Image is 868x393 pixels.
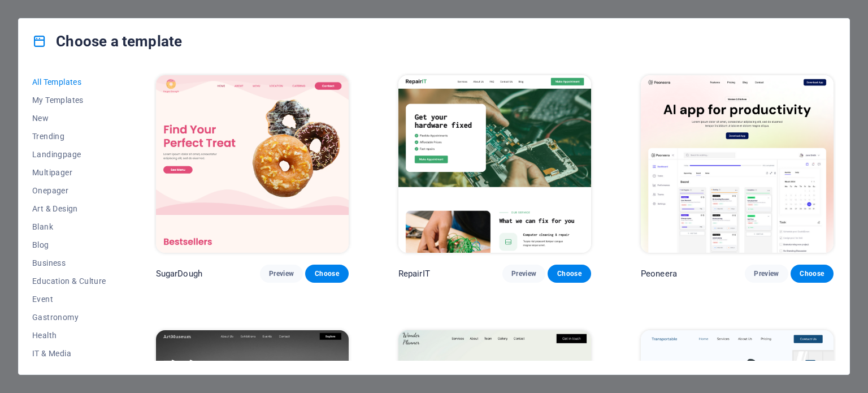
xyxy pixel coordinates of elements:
[260,265,303,283] button: Preview
[398,75,591,253] img: RepairIT
[32,240,106,249] span: Blog
[548,265,591,283] button: Choose
[32,326,106,344] button: Health
[32,73,106,91] button: All Templates
[32,308,106,326] button: Gastronomy
[754,269,779,278] span: Preview
[314,269,339,278] span: Choose
[32,109,106,127] button: New
[32,96,106,105] span: My Templates
[32,236,106,254] button: Blog
[32,132,106,141] span: Trending
[32,295,106,304] span: Event
[156,268,202,279] p: SugarDough
[745,265,788,283] button: Preview
[32,91,106,109] button: My Templates
[32,277,106,286] span: Education & Culture
[641,75,834,253] img: Peoneera
[32,258,106,267] span: Business
[32,163,106,182] button: Multipager
[32,290,106,308] button: Event
[32,204,106,213] span: Art & Design
[32,344,106,362] button: IT & Media
[791,265,834,283] button: Choose
[32,222,106,231] span: Blank
[32,77,106,87] span: All Templates
[32,331,106,340] span: Health
[32,200,106,218] button: Art & Design
[32,182,106,200] button: Onepager
[800,269,824,278] span: Choose
[32,186,106,195] span: Onepager
[32,114,106,123] span: New
[32,349,106,358] span: IT & Media
[32,32,182,50] h4: Choose a template
[398,268,430,279] p: RepairIT
[156,75,349,253] img: SugarDough
[511,269,536,278] span: Preview
[502,265,545,283] button: Preview
[32,150,106,159] span: Landingpage
[32,127,106,145] button: Trending
[32,254,106,272] button: Business
[32,168,106,177] span: Multipager
[305,265,348,283] button: Choose
[269,269,294,278] span: Preview
[32,272,106,290] button: Education & Culture
[641,268,677,279] p: Peoneera
[32,145,106,163] button: Landingpage
[32,218,106,236] button: Blank
[557,269,581,278] span: Choose
[32,313,106,322] span: Gastronomy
